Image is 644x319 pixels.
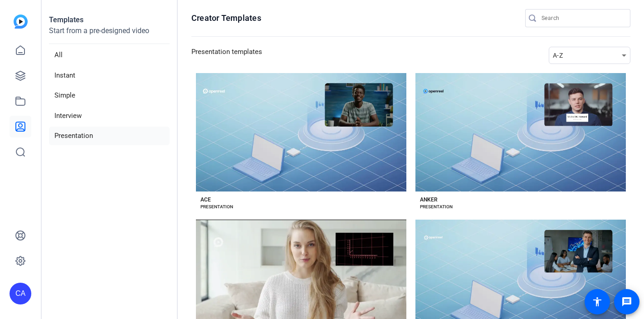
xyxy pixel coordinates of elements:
span: A-Z [553,52,563,59]
li: Interview [49,107,170,125]
img: blue-gradient.svg [14,15,28,29]
mat-icon: accessibility [592,296,603,307]
input: Search [542,13,623,24]
div: PRESENTATION [420,203,453,211]
p: Start from a pre-designed video [49,25,170,44]
div: ACE [200,196,211,203]
h1: Creator Templates [191,13,261,24]
button: Template image [415,73,626,191]
strong: Templates [49,15,83,24]
li: All [49,46,170,64]
button: Template image [196,73,406,191]
h3: Presentation templates [191,47,262,64]
mat-icon: message [621,296,632,307]
div: ANKER [420,196,438,203]
div: CA [10,283,31,304]
li: Instant [49,66,170,85]
li: Simple [49,86,170,105]
div: PRESENTATION [200,203,233,211]
li: Presentation [49,127,170,145]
